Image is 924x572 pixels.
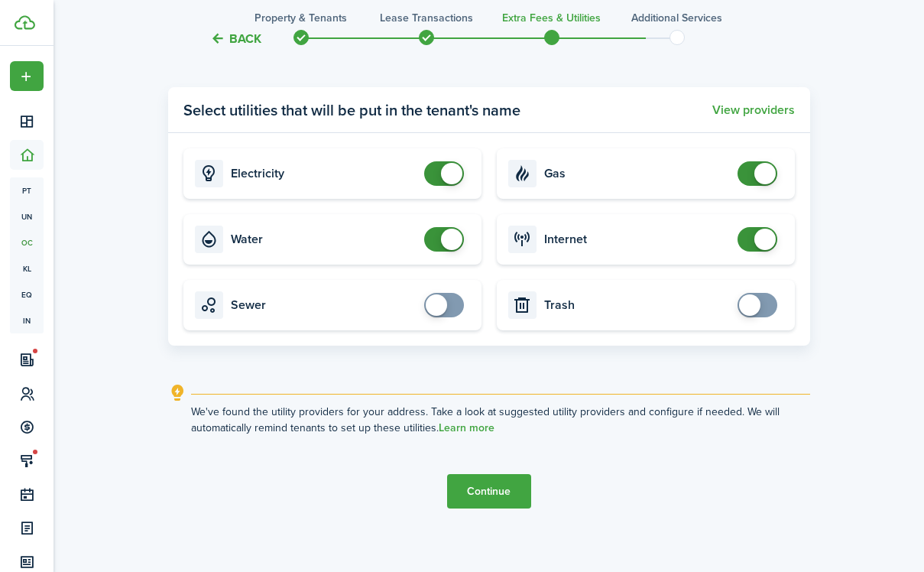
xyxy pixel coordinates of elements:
card-title: Gas [544,167,730,180]
card-title: Electricity [231,167,417,180]
button: Open menu [10,61,44,91]
explanation-description: We've found the utility providers for your address. Take a look at suggested utility providers an... [191,404,810,436]
img: TenantCloud [15,15,35,30]
h3: Lease Transactions [380,10,473,26]
card-title: Water [231,232,417,246]
card-title: Sewer [231,298,417,312]
h3: Property & Tenants [255,10,347,26]
a: un [10,203,44,229]
a: oc [10,229,44,255]
panel-main-title: Select utilities that will be put in the tenant's name [183,99,520,122]
card-title: Internet [544,232,730,246]
card-title: Trash [544,298,730,312]
a: kl [10,255,44,281]
a: eq [10,281,44,307]
a: pt [10,177,44,203]
a: Learn more [439,422,494,434]
h3: Extra fees & Utilities [502,10,601,26]
a: in [10,307,44,333]
button: View providers [712,103,795,117]
i: outline [168,384,187,402]
button: Continue [447,474,531,509]
button: Back [210,31,261,47]
h3: Additional Services [631,10,722,26]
